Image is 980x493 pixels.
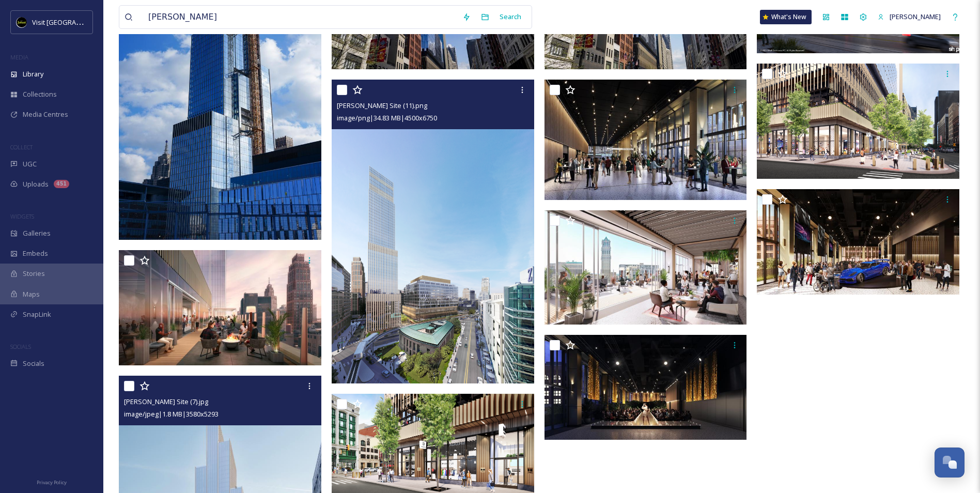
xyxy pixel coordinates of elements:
div: 451 [54,180,69,188]
span: UGC [23,159,37,169]
img: Hudson Site.png [757,64,961,179]
img: Hudson Site (4).jpg [545,80,749,200]
span: Collections [23,89,57,99]
span: Library [23,69,43,79]
span: [PERSON_NAME] Site (11).png [337,101,427,110]
span: Maps [23,289,40,299]
span: [PERSON_NAME] Site (7).jpg [124,397,208,406]
span: Socials [23,359,44,368]
span: COLLECT [10,143,33,151]
img: Hudson Site (10).jpg [757,189,959,295]
img: Hudson Site (2).jpg [119,250,323,365]
span: image/png | 34.83 MB | 4500 x 6750 [337,113,437,122]
span: Visit [GEOGRAPHIC_DATA] [32,17,112,27]
span: Privacy Policy [37,479,67,486]
img: Hudson Site (11).png [332,80,534,383]
input: Search your library [143,6,457,28]
a: Privacy Policy [37,475,67,488]
span: Stories [23,269,45,279]
a: [PERSON_NAME] [873,7,946,27]
span: image/jpeg | 1.8 MB | 3580 x 5293 [124,409,219,419]
span: Uploads [23,179,49,189]
span: WIDGETS [10,212,34,220]
span: [PERSON_NAME] [890,12,941,21]
img: Hudson Site (8).jpg [545,335,747,440]
span: Galleries [23,228,51,238]
img: Hudson Site (12).jpg [545,210,747,325]
a: What's New [760,10,812,24]
span: SnapLink [23,310,51,319]
span: Media Centres [23,110,68,119]
img: VISIT%20DETROIT%20LOGO%20-%20BLACK%20BACKGROUND.png [17,17,27,27]
span: Embeds [23,249,48,258]
div: Search [494,7,526,27]
span: SOCIALS [10,343,31,350]
span: MEDIA [10,53,28,61]
button: Open Chat [935,448,965,477]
